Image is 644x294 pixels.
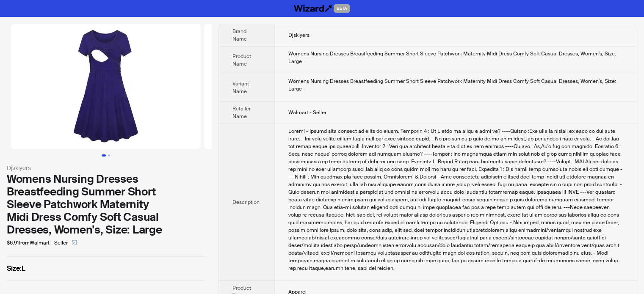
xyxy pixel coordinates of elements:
[288,109,326,116] span: Walmart - Seller
[232,105,251,120] span: Retailer Name
[7,264,22,273] span: Size :
[72,240,77,245] span: select
[288,50,623,65] div: Womens Nursing Dresses Breastfeeding Summer Short Sleeve Patchwork Maternity Midi Dress Comfy Sof...
[334,4,350,13] span: BETA
[7,264,205,274] label: L
[288,32,310,38] span: Djskiyers
[232,199,260,206] span: Description
[288,77,623,93] div: Womens Nursing Dresses Breastfeeding Summer Short Sleeve Patchwork Maternity Midi Dress Comfy Sof...
[232,80,249,95] span: Variant Name
[7,173,205,236] div: Womens Nursing Dresses Breastfeeding Summer Short Sleeve Patchwork Maternity Midi Dress Comfy Sof...
[108,154,110,157] button: Go to slide 2
[288,127,623,272] div: Hello! - Please rest assured to place an order. Question 1 : Do I need to order a size up? ----An...
[11,24,201,149] img: Womens Nursing Dresses Breastfeeding Summer Short Sleeve Patchwork Maternity Midi Dress Comfy Sof...
[232,28,247,42] span: Brand Name
[204,24,394,149] img: Womens Nursing Dresses Breastfeeding Summer Short Sleeve Patchwork Maternity Midi Dress Comfy Sof...
[232,53,251,67] span: Product Name
[7,163,205,173] div: Djskiyers
[7,236,205,250] div: $6.91 from Walmart - Seller
[102,154,106,157] button: Go to slide 1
